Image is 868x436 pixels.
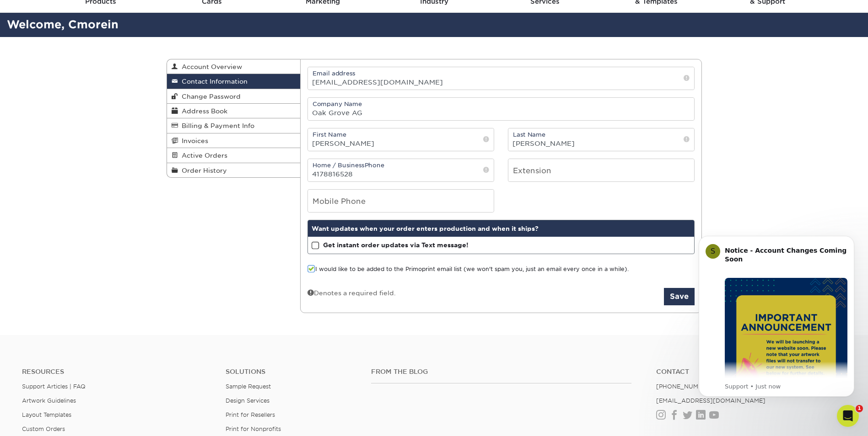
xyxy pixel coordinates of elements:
[167,118,301,133] a: Billing & Payment Info
[226,425,281,432] a: Print for Nonprofits
[167,148,301,163] a: Active Orders
[685,222,868,411] iframe: Intercom notifications message
[178,78,248,85] span: Contact Information
[226,368,357,376] h4: Solutions
[178,137,208,144] span: Invoices
[22,397,76,404] a: Artwork Guidelines
[656,383,713,390] a: [PHONE_NUMBER]
[178,152,227,159] span: Active Orders
[167,163,301,177] a: Order History
[167,89,301,104] a: Change Password
[167,133,301,148] a: Invoices
[307,265,629,274] label: I would like to be added to the Primoprint email list (we won't spam you, just an email every onc...
[167,59,301,74] a: Account Overview
[167,104,301,118] a: Address Book
[664,288,695,305] button: Save
[178,107,227,115] span: Address Book
[2,408,78,433] iframe: Google Customer Reviews
[656,397,766,404] a: [EMAIL_ADDRESS][DOMAIN_NAME]
[22,368,212,376] h4: Resources
[178,63,242,70] span: Account Overview
[226,397,270,404] a: Design Services
[371,368,631,376] h4: From the Blog
[856,405,863,412] span: 1
[837,405,859,427] iframe: Intercom live chat
[323,241,469,249] strong: Get instant order updates via Text message!
[307,288,396,298] div: Denotes a required field.
[178,122,254,129] span: Billing & Payment Info
[308,220,694,237] div: Want updates when your order enters production and when it ships?
[226,411,275,418] a: Print for Resellers
[22,383,86,390] a: Support Articles | FAQ
[226,383,271,390] a: Sample Request
[656,368,846,376] a: Contact
[167,74,301,89] a: Contact Information
[178,167,227,174] span: Order History
[178,93,241,100] span: Change Password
